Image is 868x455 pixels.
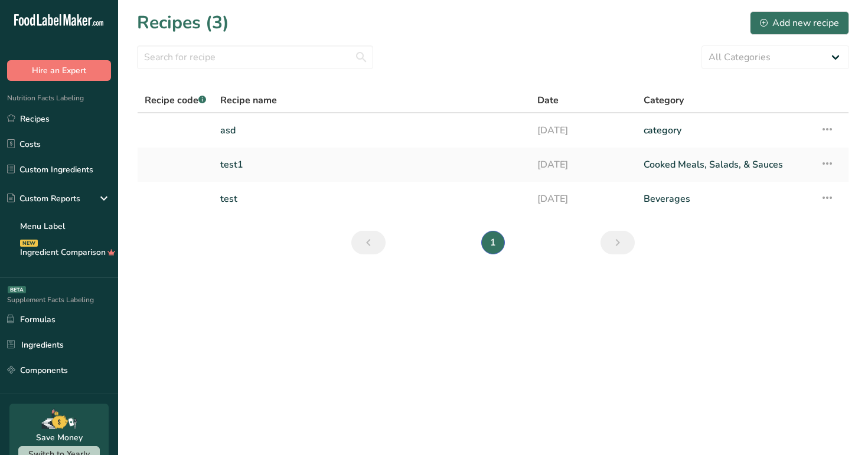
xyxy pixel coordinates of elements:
button: Add new recipe [750,11,849,35]
a: [DATE] [537,186,629,211]
a: category [644,118,806,143]
a: test [220,186,523,211]
iframe: Intercom live chat [828,415,856,443]
div: Custom Reports [7,192,80,205]
input: Search for recipe [137,45,373,69]
div: Save Money [36,431,83,444]
div: BETA [8,286,26,293]
div: Category [644,93,806,107]
a: asd [220,118,523,143]
a: [DATE] [537,152,629,177]
button: Hire an Expert [7,60,111,81]
span: Recipe code [145,94,206,107]
div: Date [537,93,629,107]
a: test1 [220,152,523,177]
a: Beverages [644,186,806,211]
h1: Recipes (3) [137,9,229,36]
div: NEW [20,240,38,247]
a: [DATE] [537,118,629,143]
div: Recipe name [220,93,523,107]
a: Previous page [351,231,386,254]
div: Add new recipe [760,16,839,30]
a: Cooked Meals, Salads, & Sauces [644,152,806,177]
a: Next page [601,231,635,254]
